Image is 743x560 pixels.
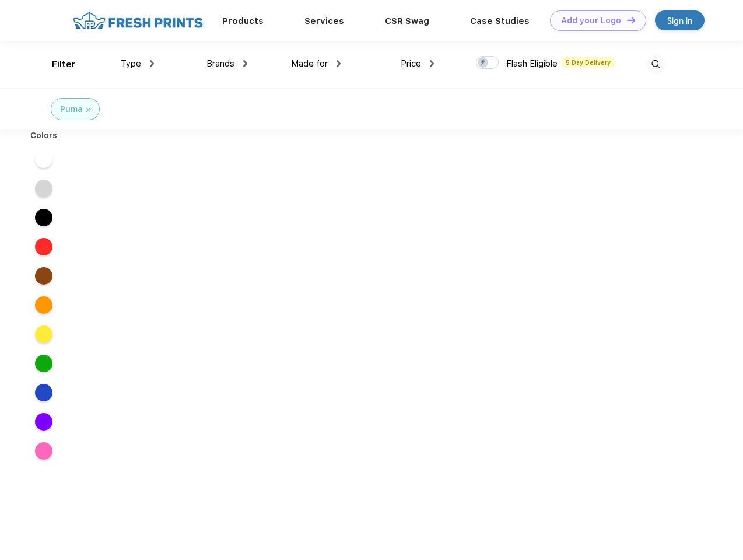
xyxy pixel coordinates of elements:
[561,16,621,26] div: Add your Logo
[222,16,264,26] a: Products
[69,10,206,31] img: fo%20logo%202.webp
[337,60,341,67] img: dropdown.png
[22,129,66,142] div: Colors
[430,60,434,67] img: dropdown.png
[506,58,558,69] span: Flash Eligible
[291,58,328,69] span: Made for
[385,16,429,26] a: CSR Swag
[627,17,635,23] img: DT
[655,10,705,30] a: Sign in
[401,58,421,69] span: Price
[646,55,665,74] img: desktop_search.svg
[60,103,83,116] div: Puma
[52,58,76,71] div: Filter
[562,57,614,68] span: 5 Day Delivery
[206,58,234,69] span: Brands
[304,16,344,26] a: Services
[150,60,154,67] img: dropdown.png
[667,14,692,27] div: Sign in
[121,58,141,69] span: Type
[243,60,247,67] img: dropdown.png
[86,108,90,112] img: filter_cancel.svg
